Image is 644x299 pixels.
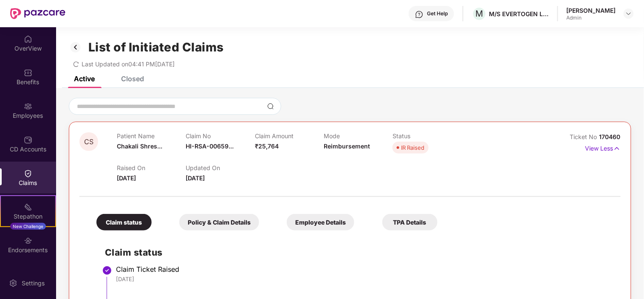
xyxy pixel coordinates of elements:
div: Employee Details [287,214,354,231]
span: Reimbursement [324,142,370,150]
img: svg+xml;base64,PHN2ZyBpZD0iQ0RfQWNjb3VudHMiIGRhdGEtbmFtZT0iQ0QgQWNjb3VudHMiIHhtbG5zPSJodHRwOi8vd3... [24,136,32,144]
p: Status [393,132,461,140]
img: svg+xml;base64,PHN2ZyBpZD0iSGVscC0zMngzMiIgeG1sbnM9Imh0dHA6Ly93d3cudzMub3JnLzIwMDAvc3ZnIiB3aWR0aD... [415,10,424,19]
div: TPA Details [382,214,438,231]
img: svg+xml;base64,PHN2ZyBpZD0iU2VhcmNoLTMyeDMyIiB4bWxucz0iaHR0cDovL3d3dy53My5vcmcvMjAwMC9zdmciIHdpZH... [267,103,274,110]
div: [PERSON_NAME] [567,6,616,14]
div: New Challenge [10,223,46,230]
span: Ticket No [570,133,599,140]
div: Claim status [96,214,152,231]
p: Updated On [186,164,255,171]
span: HI-RSA-00659... [186,142,234,150]
span: ₹25,764 [255,142,279,150]
div: IR Raised [401,143,424,152]
img: svg+xml;base64,PHN2ZyB4bWxucz0iaHR0cDovL3d3dy53My5vcmcvMjAwMC9zdmciIHdpZHRoPSIyMSIgaGVpZ2h0PSIyMC... [24,203,32,211]
div: [DATE] [116,275,612,283]
img: svg+xml;base64,PHN2ZyB4bWxucz0iaHR0cDovL3d3dy53My5vcmcvMjAwMC9zdmciIHdpZHRoPSIxNyIgaGVpZ2h0PSIxNy... [613,144,621,153]
img: svg+xml;base64,PHN2ZyBpZD0iRW5kb3JzZW1lbnRzIiB4bWxucz0iaHR0cDovL3d3dy53My5vcmcvMjAwMC9zdmciIHdpZH... [24,236,32,245]
img: svg+xml;base64,PHN2ZyBpZD0iU2V0dGluZy0yMHgyMCIgeG1sbnM9Imh0dHA6Ly93d3cudzMub3JnLzIwMDAvc3ZnIiB3aW... [9,279,17,288]
div: Active [74,74,95,83]
h2: Claim status [105,245,612,259]
span: [DATE] [117,174,136,182]
div: Policy & Claim Details [179,214,259,231]
img: svg+xml;base64,PHN2ZyBpZD0iRHJvcGRvd24tMzJ4MzIiIHhtbG5zPSJodHRwOi8vd3d3LnczLm9yZy8yMDAwL3N2ZyIgd2... [625,10,632,17]
div: M/S EVERTOGEN LIFE SCIENCES LIMITED [489,10,549,18]
img: svg+xml;base64,PHN2ZyBpZD0iRW1wbG95ZWVzIiB4bWxucz0iaHR0cDovL3d3dy53My5vcmcvMjAwMC9zdmciIHdpZHRoPS... [24,102,32,111]
span: redo [73,60,79,68]
div: Claim Ticket Raised [116,265,612,273]
span: Chakali Shres... [117,142,162,150]
img: svg+xml;base64,PHN2ZyB3aWR0aD0iMzIiIGhlaWdodD0iMzIiIHZpZXdCb3g9IjAgMCAzMiAzMiIgZmlsbD0ibm9uZSIgeG... [69,40,82,54]
p: Patient Name [117,132,186,140]
p: Claim No [186,132,255,140]
img: svg+xml;base64,PHN2ZyBpZD0iQ2xhaW0iIHhtbG5zPSJodHRwOi8vd3d3LnczLm9yZy8yMDAwL3N2ZyIgd2lkdGg9IjIwIi... [24,169,32,178]
img: svg+xml;base64,PHN2ZyBpZD0iQmVuZWZpdHMiIHhtbG5zPSJodHRwOi8vd3d3LnczLm9yZy8yMDAwL3N2ZyIgd2lkdGg9Ij... [24,68,32,77]
span: Last Updated on 04:41 PM[DATE] [82,60,175,68]
h1: List of Initiated Claims [88,40,224,54]
p: Raised On [117,164,186,171]
div: Get Help [427,10,448,17]
div: Stepathon [1,212,55,221]
img: svg+xml;base64,PHN2ZyBpZD0iSG9tZSIgeG1sbnM9Imh0dHA6Ly93d3cudzMub3JnLzIwMDAvc3ZnIiB3aWR0aD0iMjAiIG... [24,35,32,43]
div: Settings [19,279,47,288]
span: [DATE] [186,174,205,182]
span: 170460 [599,133,621,140]
p: View Less [585,142,621,153]
div: Closed [121,74,144,83]
img: New Pazcare Logo [10,8,65,19]
span: CS [84,138,93,145]
span: M [476,9,483,19]
p: Claim Amount [255,132,324,140]
img: svg+xml;base64,PHN2ZyBpZD0iU3RlcC1Eb25lLTMyeDMyIiB4bWxucz0iaHR0cDovL3d3dy53My5vcmcvMjAwMC9zdmciIH... [102,265,112,276]
div: Admin [567,14,616,21]
p: Mode [324,132,393,140]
